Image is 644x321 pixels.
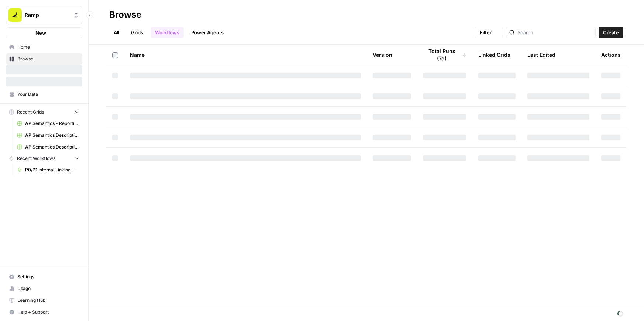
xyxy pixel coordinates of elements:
input: Search [517,29,592,36]
span: Usage [17,285,79,292]
div: Browse [109,9,141,21]
span: P0/P1 Internal Linking Workflow [25,167,79,173]
div: Version [373,45,392,65]
a: AP Semantics Descriptions - Month 1 A [14,141,82,153]
a: AP Semantics Descriptions - Month 1 B [14,129,82,141]
a: P0/P1 Internal Linking Workflow [14,164,82,176]
span: Help + Support [17,309,79,315]
span: Browse [17,56,79,62]
div: Total Runs (7d) [423,45,466,65]
a: Settings [6,271,82,283]
div: Linked Grids [478,45,510,65]
span: Ramp [25,11,69,19]
button: Recent Workflows [6,153,82,164]
span: Settings [17,273,79,280]
div: Last Edited [527,45,555,65]
a: All [109,27,124,38]
a: Browse [6,53,82,65]
a: Learning Hub [6,294,82,306]
span: Home [17,44,79,50]
img: Ramp Logo [8,8,22,22]
span: Recent Grids [17,109,44,115]
span: Create [603,29,619,36]
span: Learning Hub [17,297,79,304]
button: Recent Grids [6,107,82,118]
div: Name [130,45,361,65]
span: AP Semantics - Reporting [25,120,79,127]
button: Workspace: Ramp [6,6,82,24]
a: Your Data [6,88,82,100]
button: Create [599,27,623,38]
a: Workflows [151,27,184,38]
span: AP Semantics Descriptions - Month 1 B [25,132,79,139]
span: New [35,29,46,36]
span: Your Data [17,91,79,98]
a: Home [6,41,82,53]
button: New [6,27,82,38]
span: Filter [480,29,492,36]
span: Recent Workflows [17,155,55,162]
button: Filter [475,27,503,38]
a: AP Semantics - Reporting [14,118,82,129]
a: Grids [127,27,148,38]
span: AP Semantics Descriptions - Month 1 A [25,144,79,150]
a: Power Agents [187,27,228,38]
button: Help + Support [6,306,82,318]
div: Actions [601,45,621,65]
a: Usage [6,283,82,294]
